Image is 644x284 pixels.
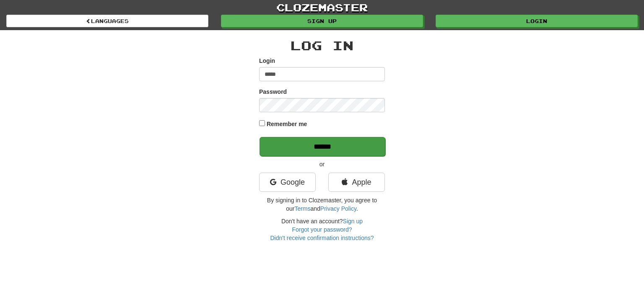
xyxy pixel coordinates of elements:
a: Forgot your password? [292,226,352,233]
h2: Log In [259,39,385,52]
label: Password [259,88,287,96]
a: Apple [328,173,385,192]
a: Google [259,173,316,192]
a: Sign up [343,218,363,225]
a: Sign up [221,15,423,27]
a: Terms [294,205,310,212]
p: By signing in to Clozemaster, you agree to our and . [259,196,385,213]
a: Languages [6,15,208,27]
label: Login [259,57,275,65]
a: Didn't receive confirmation instructions? [270,235,374,241]
p: or [259,160,385,168]
a: Privacy Policy [320,205,356,212]
a: Login [436,15,638,27]
label: Remember me [267,120,307,128]
div: Don't have an account? [259,217,385,242]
